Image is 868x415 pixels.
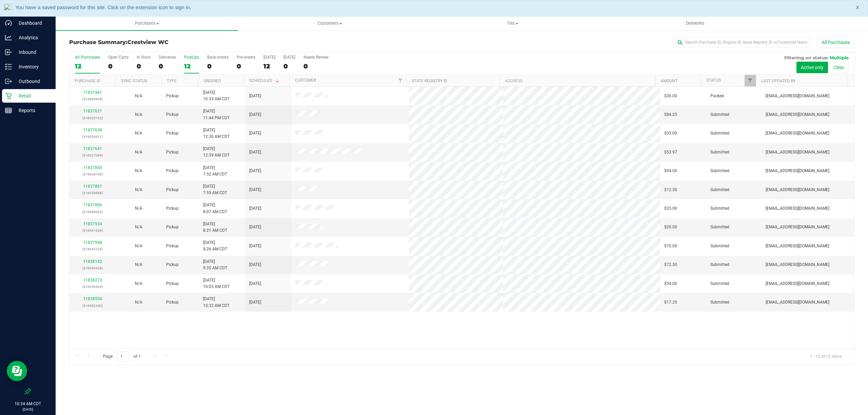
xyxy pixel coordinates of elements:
div: 0 [137,62,151,70]
span: You have a saved password for this site. Click on the extension icon to sign in. [15,4,191,10]
div: 0 [283,62,295,70]
button: N/A [135,168,142,174]
p: (316927084) [74,152,112,159]
input: Search Purchase ID, Original ID, State Registry ID or Customer Name... [675,37,810,47]
div: 12 [75,62,100,70]
span: Pickup [166,130,179,137]
span: Pickup [166,243,179,249]
inline-svg: Inbound [5,49,12,56]
button: N/A [135,281,142,287]
a: 11837948 [83,240,102,245]
span: $54.00 [664,281,677,287]
span: Not Applicable [135,112,142,117]
span: [DATE] [249,224,261,230]
a: Purchases [56,16,238,30]
p: Inventory [12,63,53,71]
span: [EMAIL_ADDRESS][DOMAIN_NAME] [766,168,829,174]
a: Customers [238,16,421,30]
span: [DATE] 7:55 AM CDT [203,183,227,196]
span: Tills [421,20,604,26]
a: Type [167,79,177,83]
a: 11838273 [83,278,102,283]
span: Filtering on status: [784,55,828,60]
a: State Registry ID [412,79,447,83]
span: [DATE] [249,187,261,193]
div: 12 [263,62,275,70]
inline-svg: Outbound [5,78,12,85]
a: 11837934 [83,222,102,226]
a: Filter [395,75,406,86]
button: N/A [135,93,142,99]
span: Submitted [710,130,729,137]
span: $94.00 [664,168,677,174]
span: [DATE] [249,168,261,174]
a: 11837638 [83,128,102,132]
span: [DATE] [249,130,261,137]
a: Ordered [203,79,221,83]
span: [DATE] 8:21 AM CDT [203,221,227,234]
span: $36.00 [664,93,677,99]
button: Active only [796,62,828,73]
p: (316898994) [74,96,112,102]
span: Pickup [166,187,179,193]
a: Customer [295,78,316,83]
span: [EMAIL_ADDRESS][DOMAIN_NAME] [766,111,829,118]
inline-svg: Retail [5,92,12,99]
span: $20.00 [664,224,677,230]
span: [DATE] 8:07 AM CDT [203,202,227,215]
span: Not Applicable [135,225,142,229]
th: Address [499,75,655,87]
span: Not Applicable [135,168,142,173]
div: 0 [207,62,229,70]
span: Pickup [166,205,179,212]
div: Needs Review [303,55,329,60]
span: $12.50 [664,187,677,193]
p: Retail [12,92,53,100]
span: [EMAIL_ADDRESS][DOMAIN_NAME] [766,93,829,99]
span: $84.25 [664,111,677,118]
inline-svg: Dashboard [5,20,12,26]
span: [DATE] [249,93,261,99]
span: [DATE] 10:32 AM CDT [203,296,230,309]
span: Not Applicable [135,300,142,305]
p: Inbound [12,48,53,56]
a: 11837850 [83,165,102,170]
a: 11837861 [83,184,102,189]
span: [DATE] 10:03 AM CDT [203,277,230,290]
p: Analytics [12,34,53,42]
span: [DATE] 11:44 PM CDT [203,108,230,121]
a: Last Updated By [761,79,795,83]
span: Not Applicable [135,281,142,286]
span: [EMAIL_ADDRESS][DOMAIN_NAME] [766,243,829,249]
span: Pickup [166,168,179,174]
div: 0 [108,62,129,70]
a: 11838142 [83,259,102,264]
span: [DATE] 10:33 AM CDT [203,89,230,102]
span: Submitted [710,281,729,287]
span: [EMAIL_ADDRESS][DOMAIN_NAME] [766,262,829,268]
div: 0 [159,62,176,70]
button: N/A [135,299,142,306]
span: 1 - 12 of 12 items [805,351,847,361]
span: Not Applicable [135,187,142,192]
div: In Store [137,55,151,60]
span: [DATE] [249,111,261,118]
span: Submitted [710,262,729,268]
div: [DATE] [263,55,275,60]
span: Pickup [166,262,179,268]
p: Reports [12,106,53,115]
button: N/A [135,224,142,230]
p: 10:34 AM CDT [3,401,53,407]
span: Submitted [710,111,729,118]
span: Pickup [166,149,179,155]
span: [DATE] [249,262,261,268]
iframe: Resource center [7,361,27,381]
span: Pickup [166,111,179,118]
span: [DATE] 8:26 AM CDT [203,240,227,252]
span: Not Applicable [135,244,142,248]
span: $17.25 [664,299,677,306]
div: Open Carts [108,55,129,60]
p: (316938888) [74,190,112,196]
button: N/A [135,205,142,212]
p: (316926621) [74,133,112,140]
